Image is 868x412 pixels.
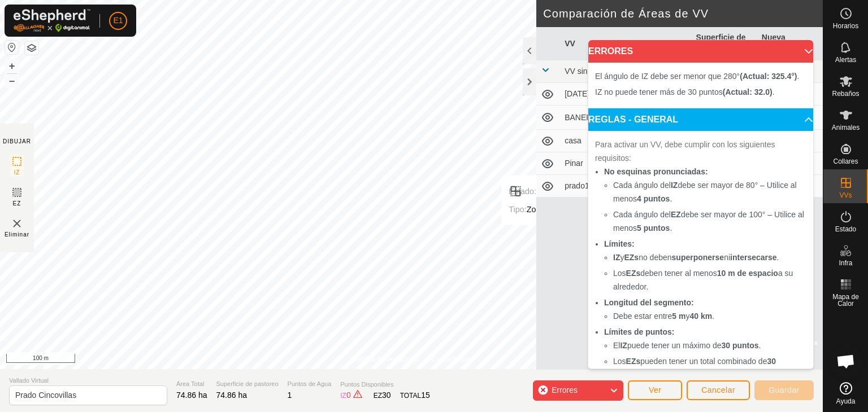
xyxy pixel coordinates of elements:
[626,357,641,366] b: EZs
[588,63,813,108] p-accordion-content: ERRORES
[604,298,694,307] b: Longitud del segmento:
[628,380,682,400] button: Ver
[613,253,620,262] b: IZ
[288,379,332,389] span: Puntos de Agua
[604,239,635,248] b: Límites:
[432,354,470,365] a: Contáctenos
[14,168,20,177] span: IZ
[604,167,708,176] b: No esquinas pronunciadas:
[5,230,29,239] span: Eliminar
[346,391,351,400] span: 0
[672,312,685,321] b: 5 m
[754,380,814,400] button: Guardar
[613,354,806,382] li: Los pueden tener un total combinado de .
[340,380,430,389] span: Puntos Disponibles
[560,175,626,198] td: prado1
[10,217,24,230] img: VV
[832,90,859,97] span: Rebaños
[382,391,391,400] span: 30
[613,178,806,205] li: Cada ángulo del debe ser mayor de 80° – Utilice al menos .
[757,27,823,60] th: Nueva Asignación
[649,385,662,395] span: Ver
[543,7,823,20] h2: Comparación de Áreas de VV
[836,398,856,405] span: Ayuda
[565,67,613,76] span: VV sin recinto
[613,339,806,352] li: El puede tener un máximo de .
[671,181,678,190] b: IZ
[835,56,856,63] span: Alertas
[25,41,38,55] button: Capas del Mapa
[588,40,813,63] p-accordion-header: ERRORES
[400,389,430,401] div: TOTAL
[626,269,641,278] b: EZs
[832,124,860,131] span: Animales
[176,379,207,389] span: Área Total
[613,266,806,293] li: Los deben tener al menos a su alrededor.
[595,87,775,97] span: IZ no puede tener más de 30 puntos .
[839,260,852,266] span: Infra
[613,309,806,323] li: Debe estar entre y .
[374,389,391,401] div: EZ
[509,203,591,216] div: Zona de Inclusión
[671,210,681,219] b: EZ
[689,312,712,321] b: 40 km
[560,130,626,152] td: casa
[216,379,279,389] span: Superficie de pastoreo
[588,115,678,124] span: REGLAS - GENERAL
[829,344,863,378] div: Chat abierto
[835,226,856,233] span: Estado
[288,391,292,400] span: 1
[717,269,778,278] b: 10 m de espacio
[560,152,626,175] td: Pinar
[5,74,19,87] button: –
[9,376,167,385] span: Vallado Virtual
[13,199,21,208] span: EZ
[723,87,772,97] b: (Actual: 32.0)
[637,223,670,233] b: 5 puntos
[176,391,207,400] span: 74.86 ha
[340,389,364,401] div: IZ
[421,391,430,400] span: 15
[839,192,852,199] span: VVs
[588,47,633,56] span: ERRORES
[216,391,248,400] span: 74.86 ha
[14,9,90,32] img: Logo Gallagher
[588,108,813,131] p-accordion-header: REGLAS - GENERAL
[701,385,735,395] span: Cancelar
[560,27,626,60] th: VV
[353,354,418,365] a: Política de Privacidad
[624,253,639,262] b: EZs
[113,15,123,27] span: E1
[560,106,626,130] td: BANERO
[509,205,526,214] label: Tipo:
[5,59,19,73] button: +
[560,83,626,106] td: [DATE] 095912
[740,72,797,81] b: (Actual: 325.4°)
[509,187,536,196] label: Estado:
[826,293,865,307] span: Mapa de Calor
[613,251,806,264] li: y no deben ni .
[637,194,670,203] b: 4 puntos
[595,140,775,163] span: Para activar un VV, debe cumplir con los siguientes requisitos:
[692,27,757,60] th: Superficie de pastoreo
[687,380,750,400] button: Cancelar
[552,385,578,395] span: Errores
[613,208,806,235] li: Cada ángulo del debe ser mayor de 100° – Utilice al menos .
[833,23,858,29] span: Horarios
[823,378,868,409] a: Ayuda
[833,158,858,165] span: Collares
[595,72,799,81] span: El ángulo de IZ debe ser menor que 280° .
[5,41,19,54] button: Restablecer Mapa
[3,137,31,146] div: DIBUJAR
[769,385,800,395] span: Guardar
[620,341,627,350] b: IZ
[721,341,758,350] b: 30 puntos
[604,327,674,336] b: Límites de puntos:
[588,131,813,406] p-accordion-content: REGLAS - GENERAL
[730,253,777,262] b: intersecarse
[672,253,724,262] b: superponerse
[626,27,691,60] th: Rebaño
